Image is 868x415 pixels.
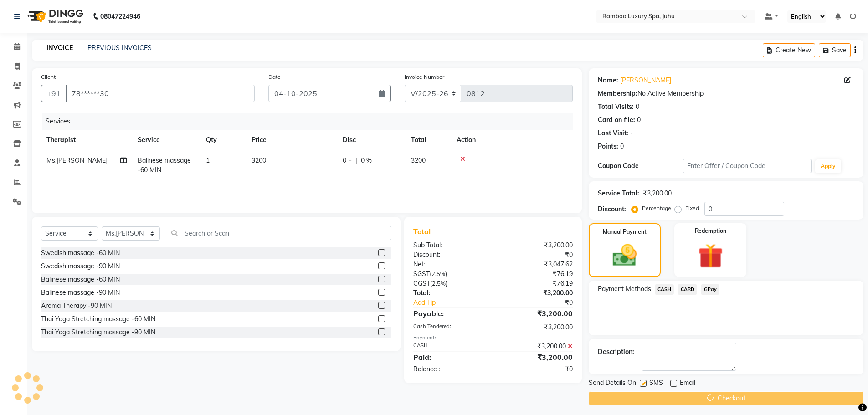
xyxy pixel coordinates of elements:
input: Enter Offer / Coupon Code [683,159,812,173]
span: 3200 [411,156,426,164]
div: Balinese massage -60 MIN [41,275,120,284]
div: Swedish massage -60 MIN [41,248,120,258]
div: Card on file: [598,115,635,125]
div: Points: [598,142,618,151]
div: 0 [637,115,641,125]
span: Send Details On [589,378,636,389]
span: Total [413,227,434,236]
th: Total [406,130,451,150]
div: Thai Yoga Stretching massage -90 MIN [41,328,155,337]
a: INVOICE [43,40,77,56]
div: Thai Yoga Stretching massage -60 MIN [41,314,155,324]
th: Price [246,130,337,150]
div: Services [42,113,580,130]
input: Search or Scan [167,226,391,240]
span: Ms.[PERSON_NAME] [46,156,108,164]
span: CASH [655,284,674,295]
div: Payable: [406,308,493,319]
span: 2.5% [431,270,445,277]
div: Total: [406,288,493,298]
div: ₹3,200.00 [493,323,580,332]
span: SMS [649,378,663,389]
div: ₹3,200.00 [493,342,580,351]
span: | [355,156,357,165]
div: ( ) [406,279,493,288]
button: Save [819,43,851,57]
th: Service [132,130,200,150]
div: Name: [598,76,618,85]
div: Discount: [598,205,626,214]
th: Disc [337,130,406,150]
div: Cash Tendered: [406,323,493,332]
div: Balinese massage -90 MIN [41,288,120,297]
div: ( ) [406,269,493,279]
span: CARD [678,284,697,295]
span: 1 [206,156,210,164]
span: SGST [413,270,430,278]
input: Search by Name/Mobile/Email/Code [66,85,255,102]
div: No Active Membership [598,89,854,98]
a: PREVIOUS INVOICES [87,44,152,52]
div: Total Visits: [598,102,634,112]
label: Redemption [695,227,726,235]
label: Invoice Number [405,73,444,81]
button: Create New [763,43,815,57]
span: Balinese massage -60 MIN [138,156,191,174]
div: Last Visit: [598,128,628,138]
a: [PERSON_NAME] [620,76,671,85]
div: ₹3,047.62 [493,260,580,269]
a: Add Tip [406,298,507,307]
div: Balance : [406,364,493,374]
label: Percentage [642,204,671,212]
div: ₹3,200.00 [643,189,672,198]
th: Action [451,130,573,150]
button: +91 [41,85,67,102]
th: Therapist [41,130,132,150]
div: Paid: [406,352,493,363]
div: CASH [406,342,493,351]
div: Aroma Therapy -90 MIN [41,301,112,311]
label: Client [41,73,56,81]
button: Apply [815,159,841,173]
div: ₹3,200.00 [493,352,580,363]
div: - [630,128,633,138]
div: ₹0 [493,250,580,260]
div: Service Total: [598,189,639,198]
div: Coupon Code [598,161,683,171]
div: Description: [598,347,634,357]
div: 0 [636,102,639,112]
span: GPay [701,284,719,295]
span: CGST [413,279,430,287]
label: Manual Payment [603,228,647,236]
span: 0 % [361,156,372,165]
label: Fixed [685,204,699,212]
img: logo [23,4,86,29]
div: Payments [413,334,572,342]
div: ₹0 [493,364,580,374]
span: Email [680,378,695,389]
div: Membership: [598,89,637,98]
th: Qty [200,130,246,150]
div: ₹3,200.00 [493,241,580,250]
span: 3200 [252,156,266,164]
img: _gift.svg [690,241,731,272]
span: Payment Methods [598,284,651,294]
div: ₹3,200.00 [493,288,580,298]
label: Date [268,73,281,81]
div: ₹76.19 [493,279,580,288]
span: 2.5% [432,280,446,287]
div: 0 [620,142,624,151]
div: Discount: [406,250,493,260]
div: ₹3,200.00 [493,308,580,319]
div: Sub Total: [406,241,493,250]
b: 08047224946 [100,4,140,29]
span: 0 F [343,156,352,165]
div: ₹76.19 [493,269,580,279]
div: Net: [406,260,493,269]
div: ₹0 [508,298,580,307]
img: _cash.svg [605,241,644,269]
div: Swedish massage -90 MIN [41,261,120,271]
